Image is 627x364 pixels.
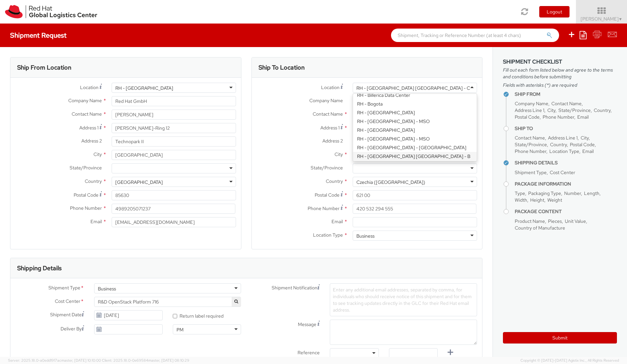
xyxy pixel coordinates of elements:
[353,99,477,108] div: RH - Bogota
[391,29,559,42] input: Shipment, Tracking or Reference Number (at least 4 chars)
[72,111,102,117] span: Contact Name
[515,197,527,203] span: Width
[547,107,555,113] span: City
[564,190,581,196] span: Number
[48,284,80,292] span: Shipment Type
[353,152,477,161] div: RH - [GEOGRAPHIC_DATA] [GEOGRAPHIC_DATA] - B
[503,332,617,343] button: Submit
[515,100,548,107] span: Company Name
[333,287,472,313] span: Enter any additional email addresses, separated by comma, for individuals who should receive noti...
[539,6,570,17] button: Logout
[515,126,617,131] h4: Ship To
[515,114,540,120] span: Postal Code
[70,165,102,171] span: State/Province
[581,135,589,141] span: City
[55,298,80,306] span: Cost Center
[515,190,525,196] span: Type
[298,350,320,356] span: Reference
[528,190,561,196] span: Packaging Type
[70,205,102,211] span: Phone Number
[81,138,102,144] span: Address 2
[173,312,225,319] label: Return label required
[515,209,617,214] h4: Package Content
[322,138,343,144] span: Address 2
[584,190,599,196] span: Length
[98,285,116,292] div: Business
[272,284,317,291] span: Shipment Notification
[61,358,101,363] span: master, [DATE] 10:10:00
[548,135,578,141] span: Address Line 1
[558,107,591,113] span: State/Province
[313,111,343,117] span: Contact Name
[515,225,565,231] span: Country of Manufacture
[515,107,544,113] span: Address Line 1
[90,218,102,225] span: Email
[356,85,470,91] div: RH - [GEOGRAPHIC_DATA] [GEOGRAPHIC_DATA] - C
[320,125,340,131] span: Address 1
[619,16,623,22] span: ▼
[594,107,611,113] span: Country
[315,192,340,198] span: Postal Code
[17,265,62,272] h3: Shipping Details
[581,16,623,22] span: [PERSON_NAME]
[353,161,477,169] div: RH - [GEOGRAPHIC_DATA] [GEOGRAPHIC_DATA] - C
[85,178,102,184] span: Country
[550,141,567,148] span: Country
[547,197,562,203] span: Weight
[94,297,241,307] span: R&D OpenStack Platform 716
[259,64,305,71] h3: Ship To Location
[173,314,177,318] input: Return label required
[68,97,102,104] span: Company Name
[321,84,340,90] span: Location
[102,358,189,363] span: Client: 2025.18.0-0e69584
[311,165,343,171] span: State/Province
[515,92,617,97] h4: Ship From
[548,218,562,224] span: Pieces
[326,178,343,184] span: Country
[298,321,316,327] span: Message
[8,358,101,363] span: Server: 2025.18.0-a0edd1917ac
[356,179,425,186] div: Czechia ([GEOGRAPHIC_DATA])
[17,64,71,71] h3: Ship From Location
[115,179,163,186] div: [GEOGRAPHIC_DATA]
[503,82,617,88] span: Fields with asterisks (*) are required
[503,59,617,65] h3: Shipment Checklist
[80,84,99,90] span: Location
[313,232,343,238] span: Location Type
[353,117,477,126] div: RH - [GEOGRAPHIC_DATA] - MSO
[10,32,67,39] h4: Shipment Request
[515,218,545,224] span: Product Name
[353,108,477,117] div: RH - [GEOGRAPHIC_DATA]
[515,135,545,141] span: Contact Name
[308,205,340,211] span: Phone Number
[353,134,477,143] div: RH - [GEOGRAPHIC_DATA] - MSO
[515,148,546,154] span: Phone Number
[543,114,574,120] span: Phone Number
[515,141,547,148] span: State/Province
[565,218,586,224] span: Unit Value
[353,126,477,134] div: RH - [GEOGRAPHIC_DATA]
[549,148,579,154] span: Location Type
[570,141,595,148] span: Postal Code
[353,143,477,152] div: RH - [GEOGRAPHIC_DATA] - [GEOGRAPHIC_DATA]
[177,326,184,333] div: PM
[79,125,99,131] span: Address 1
[331,218,343,225] span: Email
[515,169,547,175] span: Shipment Type
[582,148,594,154] span: Email
[520,358,619,363] span: Copyright © [DATE]-[DATE] Agistix Inc., All Rights Reserved
[356,233,375,239] div: Business
[551,100,582,107] span: Contact Name
[93,151,102,157] span: City
[515,181,617,187] h4: Package Information
[353,91,477,99] div: RH - Billerica Data Center
[309,97,343,104] span: Company Name
[335,151,343,157] span: City
[115,85,173,91] div: RH - [GEOGRAPHIC_DATA]
[550,169,575,175] span: Cost Center
[577,114,589,120] span: Email
[148,358,189,363] span: master, [DATE] 08:10:29
[503,67,617,80] span: Fill out each form listed below and agree to the terms and conditions before submitting
[61,325,82,332] span: Deliver By
[515,160,617,165] h4: Shipping Details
